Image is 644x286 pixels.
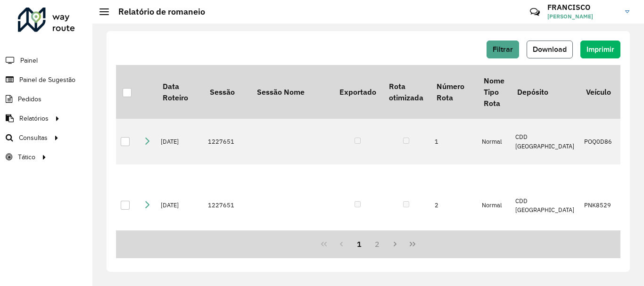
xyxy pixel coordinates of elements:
[477,164,511,246] td: Normal
[511,164,579,246] td: CDD [GEOGRAPHIC_DATA]
[250,65,333,119] th: Sessão Nome
[493,45,513,53] span: Filtrar
[156,164,203,246] td: [DATE]
[382,65,429,119] th: Rota otimizada
[525,2,545,22] a: Contato Rápido
[404,235,421,253] button: Last Page
[580,41,620,58] button: Imprimir
[487,41,519,58] button: Filtrar
[203,164,250,246] td: 1227651
[368,235,386,253] button: 2
[511,65,579,119] th: Depósito
[386,235,404,253] button: Next Page
[19,133,48,143] span: Consultas
[203,119,250,164] td: 1227651
[20,56,38,65] span: Painel
[533,45,567,53] span: Download
[547,3,618,12] h3: FRANCISCO
[527,41,573,58] button: Download
[579,164,617,246] td: PNK8529
[579,119,617,164] td: POQ0D86
[109,7,205,17] h2: Relatório de romaneio
[586,45,614,53] span: Imprimir
[19,114,49,123] span: Relatórios
[417,3,516,28] div: Críticas? Dúvidas? Elogios? Sugestões? Entre em contato conosco!
[477,65,511,119] th: Nome Tipo Rota
[430,65,477,119] th: Número Rota
[203,65,250,119] th: Sessão
[579,65,617,119] th: Veículo
[333,65,382,119] th: Exportado
[547,12,618,21] span: [PERSON_NAME]
[430,164,477,246] td: 2
[350,235,368,253] button: 1
[511,119,579,164] td: CDD [GEOGRAPHIC_DATA]
[18,94,41,104] span: Pedidos
[156,119,203,164] td: [DATE]
[18,152,35,162] span: Tático
[430,119,477,164] td: 1
[477,119,511,164] td: Normal
[19,75,75,85] span: Painel de Sugestão
[156,65,203,119] th: Data Roteiro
